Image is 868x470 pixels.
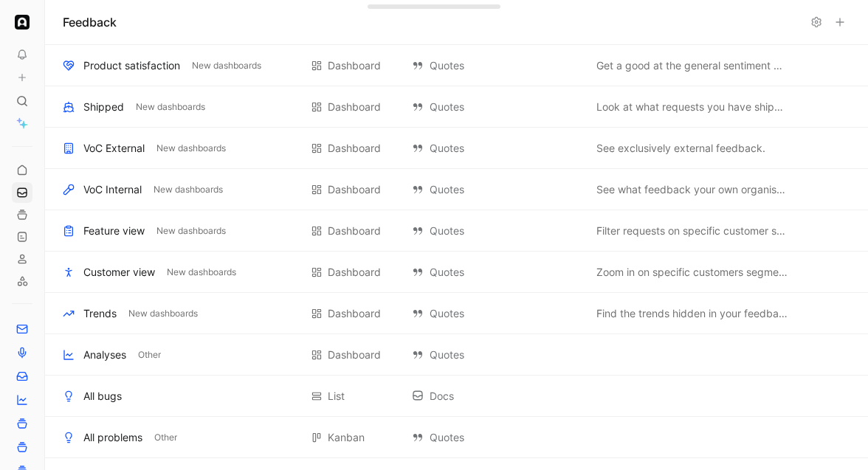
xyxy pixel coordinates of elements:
div: Feature view [83,222,145,240]
button: New dashboards [133,100,208,114]
div: Dashboard [328,222,381,240]
button: Get a good at the general sentiment of feedback. [593,57,790,75]
span: New dashboards [136,100,205,114]
div: Dashboard [328,305,381,322]
div: Quotes [412,263,582,281]
button: New dashboards [125,307,201,320]
span: New dashboards [156,141,226,156]
div: Quotes [412,181,582,198]
span: Filter requests on specific customer segments! [596,222,788,240]
h1: Feedback [63,13,117,31]
div: VoC ExternalNew dashboardsDashboard QuotesSee exclusively external feedback.View actions [45,128,868,169]
div: Trends [83,305,117,322]
div: AnalysesOtherDashboard QuotesView actions [45,334,868,376]
div: Dashboard [328,263,381,281]
span: New dashboards [154,182,223,197]
div: TrendsNew dashboardsDashboard QuotesFind the trends hidden in your feedback!View actions [45,293,868,334]
button: New dashboards [154,142,229,155]
div: Dashboard [328,139,381,157]
div: Quotes [412,346,582,364]
div: Quotes [412,222,582,240]
span: See what feedback your own organisation is giving! [596,181,788,198]
div: Dashboard [328,346,381,364]
button: Other [151,431,180,444]
span: Other [138,348,161,362]
div: List [328,387,345,405]
button: Other [135,348,164,362]
button: Ada [12,12,32,32]
button: See what feedback your own organisation is giving! [593,181,790,198]
button: Find the trends hidden in your feedback! [593,305,790,322]
div: Quotes [412,57,582,75]
div: Quotes [412,429,582,446]
div: VoC Internal [83,181,142,198]
div: Dashboard [328,181,381,198]
div: Quotes [412,98,582,116]
button: New dashboards [154,224,229,238]
div: Customer view [83,263,155,281]
div: Customer viewNew dashboardsDashboard QuotesZoom in on specific customers segments!View actions [45,252,868,293]
div: Quotes [412,305,582,322]
button: See exclusively external feedback. [593,139,768,157]
div: Feature viewNew dashboardsDashboard QuotesFilter requests on specific customer segments!View actions [45,210,868,252]
span: See exclusively external feedback. [596,139,765,157]
span: New dashboards [128,306,198,321]
span: Find the trends hidden in your feedback! [596,305,788,322]
div: Analyses [83,346,126,364]
button: New dashboards [151,183,226,196]
img: Ada [15,15,30,30]
div: Kanban [328,429,365,446]
div: All problemsOtherKanban QuotesView actions [45,417,868,458]
div: Shipped [83,98,124,116]
div: Dashboard [328,98,381,116]
span: New dashboards [156,224,226,238]
div: Quotes [412,139,582,157]
span: Other [154,430,177,445]
button: Zoom in on specific customers segments! [593,263,790,281]
div: VoC InternalNew dashboardsDashboard QuotesSee what feedback your own organisation is giving!View ... [45,169,868,210]
div: Product satisfactionNew dashboardsDashboard QuotesGet a good at the general sentiment of feedback... [45,45,868,86]
div: Product satisfaction [83,57,180,75]
button: Look at what requests you have shipped / closed the loop on! [593,98,790,116]
div: ShippedNew dashboardsDashboard QuotesLook at what requests you have shipped / closed the loop on!... [45,86,868,128]
div: Docs [412,387,582,405]
div: VoC External [83,139,145,157]
span: New dashboards [192,58,261,73]
span: New dashboards [167,265,236,280]
div: All bugsList DocsView actions [45,376,868,417]
button: Filter requests on specific customer segments! [593,222,790,240]
div: All bugs [83,387,122,405]
span: Get a good at the general sentiment of feedback. [596,57,788,75]
div: Dashboard [328,57,381,75]
span: Zoom in on specific customers segments! [596,263,788,281]
button: New dashboards [189,59,264,72]
div: All problems [83,429,142,446]
button: New dashboards [164,266,239,279]
span: Look at what requests you have shipped / closed the loop on! [596,98,788,116]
